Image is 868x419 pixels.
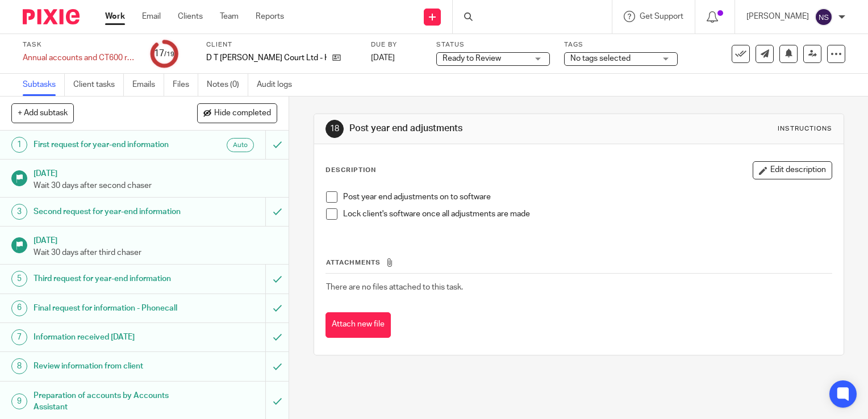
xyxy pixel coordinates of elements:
span: Attachments [326,259,381,266]
a: Client tasks [73,74,124,96]
label: Due by [371,40,422,49]
a: Notes (0) [207,74,248,96]
div: 9 [11,393,27,409]
img: svg%3E [815,8,833,26]
div: 6 [11,300,27,316]
p: Description [325,166,376,175]
button: Hide completed [197,103,277,123]
p: Post year end adjustments on to software [343,191,832,203]
span: Ready to Review [443,55,501,62]
h1: Review information from client [34,358,181,375]
a: Clients [178,11,203,22]
label: Client [206,40,357,49]
small: /19 [164,51,174,57]
p: Wait 30 days after second chaser [34,180,278,191]
h1: Third request for year-end information [34,270,181,287]
a: Emails [132,74,164,96]
span: Hide completed [214,109,271,118]
button: Attach new file [325,312,391,338]
a: Email [142,11,161,22]
span: [DATE] [371,54,395,62]
label: Status [436,40,550,49]
div: Instructions [778,124,832,133]
span: Get Support [640,12,683,20]
span: No tags selected [570,55,631,62]
div: 17 [154,47,174,60]
div: 5 [11,271,27,287]
div: 3 [11,204,27,220]
button: Edit description [753,161,832,179]
a: Audit logs [257,74,301,96]
h1: First request for year-end information [34,136,181,153]
label: Task [23,40,136,49]
a: Files [173,74,198,96]
div: 7 [11,329,27,345]
a: Team [220,11,239,22]
span: There are no files attached to this task. [326,283,463,291]
h1: Preparation of accounts by Accounts Assistant [34,387,181,416]
div: 18 [325,120,344,138]
div: Auto [227,138,254,152]
div: 8 [11,358,27,374]
a: Work [105,11,125,22]
h1: [DATE] [34,165,278,179]
p: Wait 30 days after third chaser [34,247,278,258]
h1: Information received [DATE] [34,329,181,346]
img: Pixie [23,9,80,24]
label: Tags [564,40,678,49]
div: 1 [11,137,27,153]
p: [PERSON_NAME] [746,11,809,22]
p: Lock client's software once all adjustments are made [343,208,832,220]
a: Subtasks [23,74,65,96]
p: D T [PERSON_NAME] Court Ltd - HWB [206,52,327,64]
div: Annual accounts and CT600 return - NON BOOKKEEPING CLIENTS [23,52,136,64]
h1: [DATE] [34,232,278,246]
button: + Add subtask [11,103,74,123]
h1: Second request for year-end information [34,203,181,220]
h1: Final request for information - Phonecall [34,300,181,317]
h1: Post year end adjustments [349,123,603,135]
a: Reports [256,11,284,22]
